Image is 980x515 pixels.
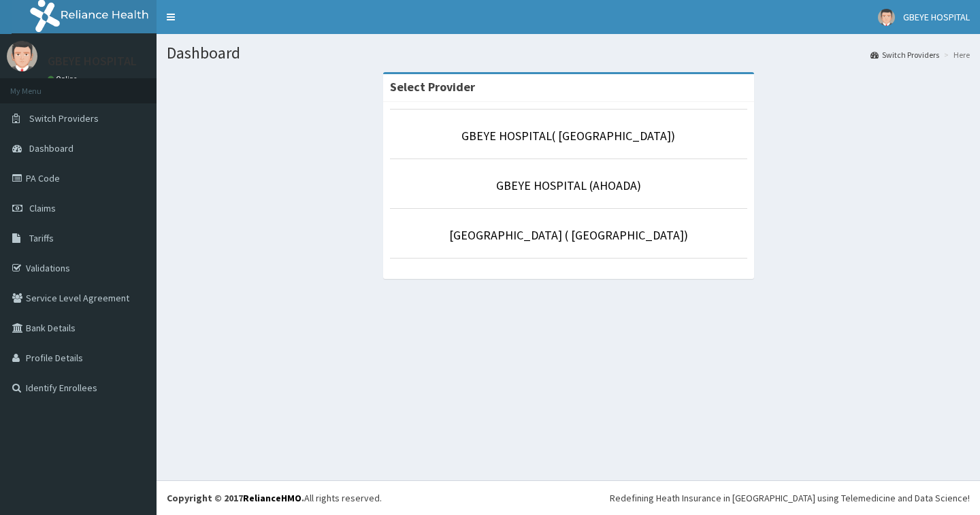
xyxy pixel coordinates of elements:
[390,79,475,95] strong: Select Provider
[878,9,895,26] img: User Image
[29,232,54,244] span: Tariffs
[29,112,99,124] span: Switch Providers
[167,44,970,62] h1: Dashboard
[461,128,675,144] a: GBEYE HOSPITAL( [GEOGRAPHIC_DATA])
[870,49,939,61] a: Switch Providers
[496,178,641,193] a: GBEYE HOSPITAL (AHOADA)
[48,55,137,67] p: GBEYE HOSPITAL
[29,142,73,154] span: Dashboard
[167,492,304,504] strong: Copyright © 2017 .
[449,227,688,243] a: [GEOGRAPHIC_DATA] ( [GEOGRAPHIC_DATA])
[157,480,980,515] footer: All rights reserved.
[29,202,56,214] span: Claims
[941,49,970,61] li: Here
[48,74,80,84] a: Online
[243,492,301,504] a: RelianceHMO
[903,11,970,23] span: GBEYE HOSPITAL
[7,41,37,71] img: User Image
[610,491,970,505] div: Redefining Heath Insurance in [GEOGRAPHIC_DATA] using Telemedicine and Data Science!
